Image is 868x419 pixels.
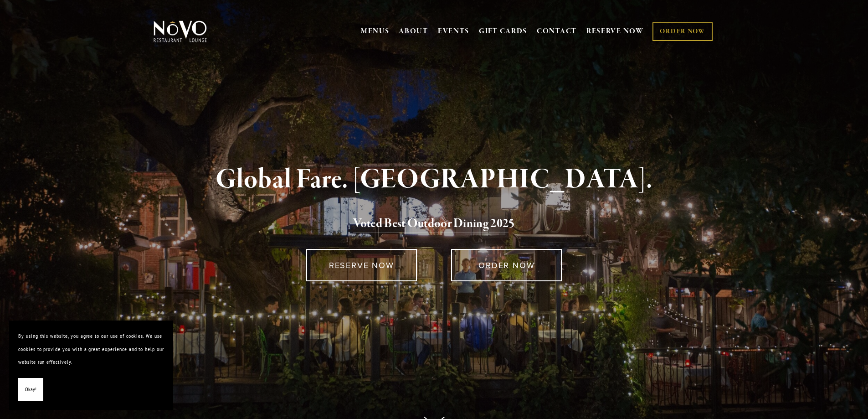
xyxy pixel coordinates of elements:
a: GIFT CARDS [479,23,527,40]
h2: 5 [169,214,700,233]
a: ORDER NOW [451,249,562,281]
section: Cookie banner [9,321,173,410]
img: Novo Restaurant &amp; Lounge [152,20,209,43]
a: ABOUT [399,27,428,36]
a: EVENTS [438,27,469,36]
strong: Global Fare. [GEOGRAPHIC_DATA]. [216,162,652,197]
button: Okay! [18,378,43,401]
a: ORDER NOW [652,22,712,41]
span: Okay! [25,383,36,396]
a: Voted Best Outdoor Dining 202 [353,216,508,233]
a: CONTACT [537,23,577,40]
p: By using this website, you agree to our use of cookies. We use cookies to provide you with a grea... [18,330,164,369]
a: RESERVE NOW [306,249,417,281]
a: MENUS [361,27,390,36]
a: RESERVE NOW [586,23,644,40]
